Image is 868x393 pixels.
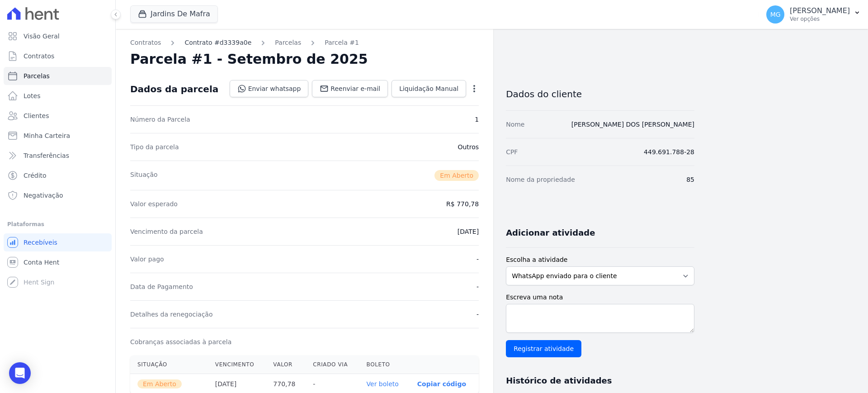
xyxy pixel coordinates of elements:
dt: Detalhes da renegociação [130,310,213,319]
nav: Breadcrumb [130,38,479,47]
dt: Tipo da parcela [130,142,179,152]
span: MG [770,11,781,18]
dd: - [476,310,479,319]
dt: Valor pago [130,255,164,264]
dt: Valor esperado [130,199,178,208]
dt: Data de Pagamento [130,282,193,291]
a: Lotes [4,87,112,105]
span: Em Aberto [434,170,479,181]
a: Ver boleto [367,380,399,388]
dd: Outros [458,142,479,152]
h3: Histórico de atividades [506,375,612,386]
label: Escolha a atividade [506,255,694,265]
span: Visão Geral [24,32,60,41]
a: Contrato #d3339a0e [184,38,251,47]
dd: - [476,255,479,264]
div: Open Intercom Messenger [9,362,31,384]
a: Recebíveis [4,233,112,251]
span: Negativação [24,191,63,200]
dd: 85 [686,175,694,184]
span: Reenviar e-mail [330,84,380,93]
a: Parcelas [275,38,301,47]
a: Parcelas [4,67,112,85]
h3: Dados do cliente [506,89,694,99]
a: Liquidação Manual [392,80,466,97]
dd: [DATE] [458,227,479,236]
span: Lotes [24,91,41,100]
th: Criado via [306,355,359,374]
span: Minha Carteira [24,131,70,140]
p: [PERSON_NAME] [790,6,850,15]
span: Parcelas [24,71,50,80]
label: Escreva uma nota [506,293,694,302]
span: Contratos [24,52,54,61]
button: MG [PERSON_NAME] Ver opções [759,2,868,27]
h2: Parcela #1 - Setembro de 2025 [130,51,368,67]
input: Registrar atividade [506,340,581,357]
h3: Adicionar atividade [506,227,595,238]
a: Contratos [130,38,161,47]
p: Ver opções [790,15,850,23]
dt: Nome [506,120,524,129]
th: Vencimento [208,355,266,374]
span: Transferências [24,151,69,160]
span: Liquidação Manual [399,84,458,93]
span: Crédito [24,171,47,180]
span: Conta Hent [24,258,59,267]
dd: 449.691.788-28 [644,147,694,156]
dt: Nome da propriedade [506,175,575,184]
a: Negativação [4,186,112,204]
button: Copiar código [417,380,466,388]
a: [PERSON_NAME] DOS [PERSON_NAME] [571,121,694,128]
dd: 1 [475,115,479,124]
a: Visão Geral [4,27,112,45]
div: Plataformas [7,219,108,230]
a: Crédito [4,166,112,185]
a: Reenviar e-mail [312,80,388,97]
a: Transferências [4,147,112,165]
th: Valor [266,355,306,374]
button: Jardins De Mafra [130,5,218,23]
dt: Número da Parcela [130,115,190,124]
a: Enviar whatsapp [230,80,309,97]
dt: Cobranças associadas à parcela [130,337,231,346]
dt: CPF [506,147,518,156]
div: Dados da parcela [130,84,218,95]
span: Recebíveis [24,238,57,247]
a: Minha Carteira [4,127,112,145]
span: Clientes [24,111,49,120]
a: Parcela #1 [325,38,359,47]
a: Clientes [4,107,112,125]
dt: Situação [130,170,158,181]
th: Boleto [359,355,410,374]
dd: - [476,282,479,291]
span: Em Aberto [137,379,182,388]
th: Situação [130,355,208,374]
a: Contratos [4,47,112,65]
dd: R$ 770,78 [446,199,479,208]
dt: Vencimento da parcela [130,227,203,236]
a: Conta Hent [4,253,112,271]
